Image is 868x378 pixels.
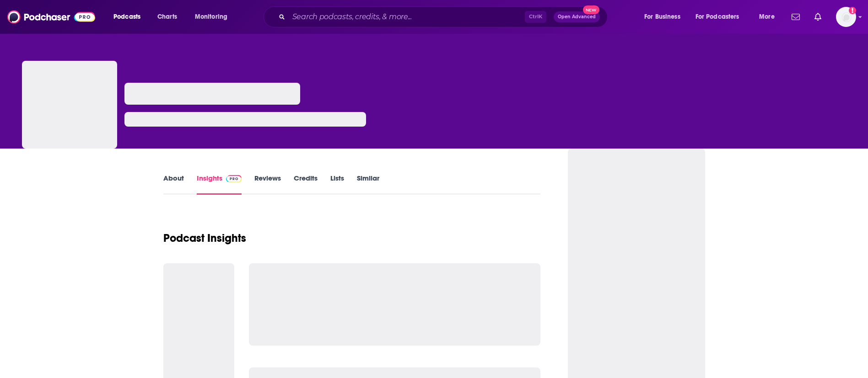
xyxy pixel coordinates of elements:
[254,174,281,195] a: Reviews
[107,10,152,24] button: open menu
[294,174,318,195] a: Credits
[583,5,599,14] span: New
[157,11,177,23] span: Charts
[788,9,803,25] a: Show notifications dropdown
[690,10,753,24] button: open menu
[151,10,183,24] a: Charts
[638,10,692,24] button: open menu
[272,6,616,27] div: Search podcasts, credits, & more...
[759,11,775,23] span: More
[836,7,856,27] button: Show profile menu
[163,231,246,245] h1: Podcast Insights
[163,174,184,195] a: About
[836,7,856,27] img: User Profile
[189,10,239,24] button: open menu
[695,11,739,23] span: For Podcasters
[197,174,242,195] a: InsightsPodchaser Pro
[226,175,242,182] img: Podchaser Pro
[836,7,856,27] span: Logged in as sydneymorris_books
[811,9,825,25] a: Show notifications dropdown
[753,10,786,24] button: open menu
[113,11,140,23] span: Podcasts
[195,11,227,23] span: Monitoring
[644,11,680,23] span: For Business
[849,7,856,14] svg: Add a profile image
[330,174,344,195] a: Lists
[7,8,95,26] img: Podchaser - Follow, Share and Rate Podcasts
[289,10,525,24] input: Search podcasts, credits, & more...
[357,174,379,195] a: Similar
[525,11,546,23] span: Ctrl K
[558,15,596,19] span: Open Advanced
[554,11,600,22] button: Open AdvancedNew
